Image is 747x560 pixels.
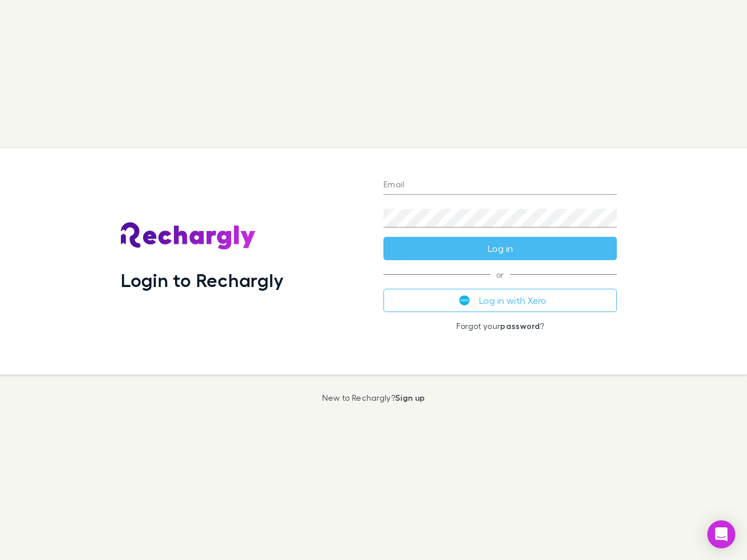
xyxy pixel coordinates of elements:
img: Rechargly's Logo [121,222,256,250]
a: Sign up [395,393,425,402]
button: Log in [383,237,617,260]
a: password [500,321,540,331]
span: or [383,274,617,275]
h1: Login to Rechargly [121,269,284,291]
p: New to Rechargly? [322,393,425,402]
div: Open Intercom Messenger [707,520,735,548]
p: Forgot your ? [383,321,617,331]
img: Xero's logo [459,295,470,306]
button: Log in with Xero [383,289,617,312]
